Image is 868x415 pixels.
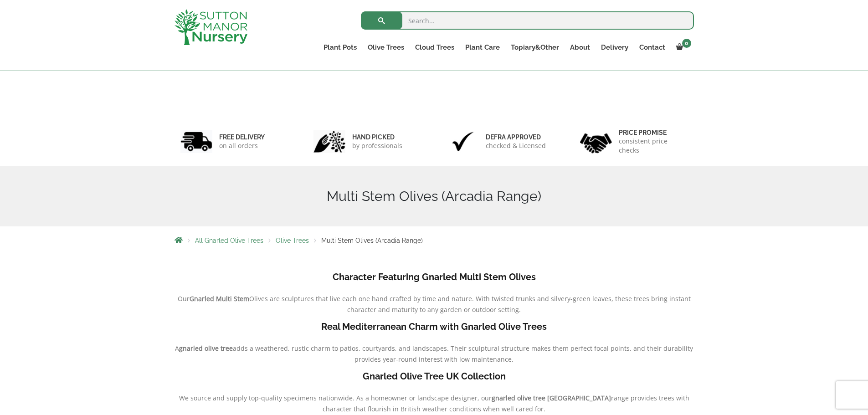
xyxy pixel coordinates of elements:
p: by professionals [352,141,402,150]
a: Cloud Trees [410,41,460,54]
h1: Multi Stem Olives (Arcadia Range) [175,188,694,205]
b: Character Featuring Gnarled Multi Stem Olives [333,272,536,282]
b: Gnarled Olive Tree UK Collection [363,371,506,382]
a: All Gnarled Olive Trees [195,237,263,244]
a: About [565,41,596,54]
b: Real Mediterranean Charm with Gnarled Olive Trees [321,321,547,332]
h6: Price promise [619,128,688,137]
b: gnarled olive tree [179,344,233,353]
img: logo [175,9,247,45]
h6: Defra approved [486,133,546,141]
span: Our [178,294,190,303]
span: Olives are sculptures that live each one hand crafted by time and nature. With twisted trunks and... [249,294,691,314]
a: Plant Pots [318,41,362,54]
span: We source and supply top-quality specimens nationwide. As a homeowner or landscape designer, our [179,394,492,402]
a: 0 [671,41,694,54]
a: Plant Care [460,41,505,54]
p: on all orders [219,141,265,150]
span: 0 [682,39,691,48]
img: 4.jpg [580,128,612,155]
a: Topiary&Other [505,41,565,54]
span: adds a weathered, rustic charm to patios, courtyards, and landscapes. Their sculptural structure ... [233,344,693,364]
img: 3.jpg [447,130,479,153]
p: checked & Licensed [486,141,546,150]
b: gnarled olive tree [GEOGRAPHIC_DATA] [492,394,611,402]
a: Olive Trees [276,237,309,244]
h6: FREE DELIVERY [219,133,265,141]
b: Gnarled Multi Stem [190,294,249,303]
p: consistent price checks [619,137,688,155]
nav: Breadcrumbs [175,236,694,244]
a: Olive Trees [362,41,410,54]
img: 2.jpg [313,130,345,153]
a: Delivery [596,41,634,54]
input: Search... [361,11,694,30]
span: A [175,344,179,353]
a: Contact [634,41,671,54]
img: 1.jpg [180,130,212,153]
h6: hand picked [352,133,402,141]
span: Multi Stem Olives (Arcadia Range) [321,237,423,244]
